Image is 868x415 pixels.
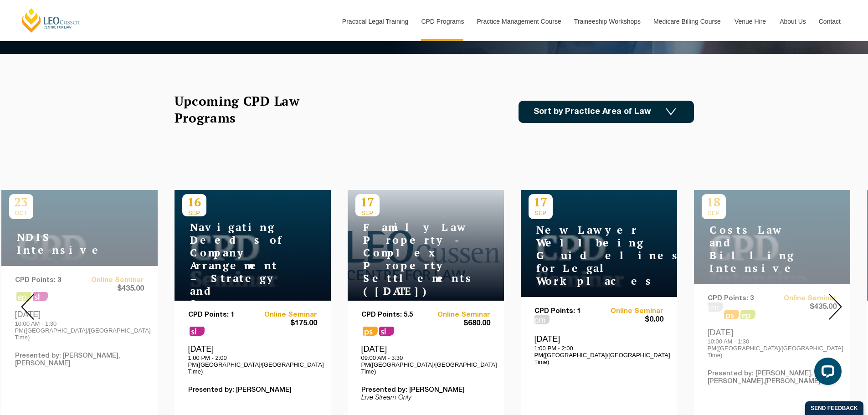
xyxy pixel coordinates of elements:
img: Prev [21,294,34,320]
a: [PERSON_NAME] Centre for Law [21,7,81,33]
a: Practical Legal Training [335,2,415,41]
h4: Family Law Property - Complex Property Settlements ([DATE]) [355,221,469,297]
p: CPD Points: 1 [534,307,599,315]
h4: New Lawyer Wellbeing Guidelines for Legal Workplaces [529,224,642,287]
img: Icon [666,108,676,116]
span: SEP [182,210,206,216]
span: sl [379,327,394,336]
p: Live Stream Only [361,394,490,402]
p: Presented by: [PERSON_NAME] [361,386,490,394]
p: 1:00 PM - 2:00 PM([GEOGRAPHIC_DATA]/[GEOGRAPHIC_DATA] Time) [534,345,663,365]
p: 17 [355,194,380,210]
span: SEP [355,210,380,216]
span: $175.00 [252,319,317,328]
a: Traineeship Workshops [567,2,647,41]
a: Practice Management Course [470,2,567,41]
span: sl [190,327,205,336]
div: [DATE] [188,344,317,375]
a: Sort by Practice Area of Law [519,101,694,123]
span: SEP [529,210,553,216]
div: [DATE] [361,344,490,375]
a: Contact [812,2,847,41]
span: pm [534,315,550,324]
p: 17 [529,194,553,210]
a: Medicare Billing Course [647,2,728,41]
a: About Us [773,2,812,41]
span: $680.00 [426,319,490,328]
p: 1:00 PM - 2:00 PM([GEOGRAPHIC_DATA]/[GEOGRAPHIC_DATA] Time) [188,354,317,375]
a: Online Seminar [252,311,317,319]
p: 16 [182,194,206,210]
span: ps [363,327,378,336]
p: CPD Points: 5.5 [361,311,426,319]
div: [DATE] [534,334,663,365]
h4: Navigating Deeds of Company Arrangement – Strategy and Structure [182,221,296,310]
p: 09:00 AM - 3:30 PM([GEOGRAPHIC_DATA]/[GEOGRAPHIC_DATA] Time) [361,354,490,375]
h2: Upcoming CPD Law Programs [175,92,323,126]
a: CPD Programs [414,2,470,41]
p: CPD Points: 1 [188,311,253,319]
a: Online Seminar [426,311,490,319]
p: Presented by: [PERSON_NAME] [188,386,317,394]
a: Venue Hire [728,2,773,41]
span: $0.00 [599,315,663,325]
img: Next [829,294,842,320]
a: Online Seminar [599,307,663,315]
iframe: LiveChat chat widget [807,354,845,392]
